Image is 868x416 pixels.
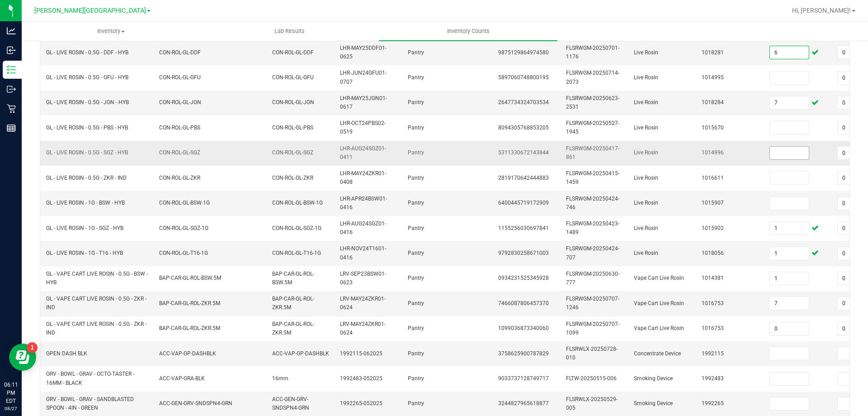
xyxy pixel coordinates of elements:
span: Live Rosin [634,250,658,256]
span: CON-ROL-GL-GFU [159,74,201,81]
span: LHR-MAY25DDF01-0625 [340,45,387,60]
span: GL - LIVE ROSIN - 1G - T16 - HYB [46,250,123,256]
span: Vape Cart Live Rosin [634,300,684,306]
span: 1992115 [702,350,724,357]
a: Inventory Counts [379,22,557,41]
span: CON-ROL-GL-SGZ-1G [159,225,208,231]
span: FLSRWGM-20250701-1176 [566,45,619,60]
span: BAP-CAR-GL-ROL-ZKR.5M [272,296,314,311]
span: LHR-AUG24SGZ01-0416 [340,220,386,235]
span: LHR-AUG24SGZ01-0411 [340,145,386,160]
span: ACC-VAP-GP-DASHBLK [272,350,329,357]
span: FLSRWGM-20250527-1945 [566,120,619,135]
span: FLSRWGM-20250423-1489 [566,220,619,235]
span: CON-ROL-GL-JGN [159,99,201,105]
span: BAP-CAR-GL-ROL-BSW.5M [159,275,221,281]
span: 16mm [272,375,288,382]
span: Inventory [22,27,200,35]
span: FLSRWGM-20250630-777 [566,271,619,286]
span: BAP-CAR-GL-ROL-BSW.5M [272,271,314,286]
p: 06:11 PM EDT [4,381,18,405]
inline-svg: Inventory [7,65,16,74]
span: CON-ROL-GL-PBS [159,124,200,131]
span: LRV-SEP23BSW01-0623 [340,271,386,286]
span: GL - VAPE CART LIVE ROSIN - 0.5G - ZKR - IND [46,296,146,311]
span: LRV-MAY24ZKR01-0624 [340,321,386,336]
span: Live Rosin [634,225,658,231]
span: GL - LIVE ROSIN - 0.5G - PBS - HYB [46,124,128,131]
a: Inventory [22,22,200,41]
span: GL - LIVE ROSIN - 0.5G - GFU - HYB [46,74,128,81]
span: CON-ROL-GL-ZKR [159,175,200,181]
span: Concentrate Device [634,350,681,357]
span: 1015902 [702,225,724,231]
span: Pantry [408,250,424,256]
span: LRV-MAY24ZKR01-0624 [340,296,386,311]
span: FLSRWLX-20250728-010 [566,346,618,361]
span: 1014995 [702,74,724,81]
span: Pantry [408,200,424,206]
span: 1015670 [702,124,724,131]
span: CON-ROL-GL-DDF [159,49,201,56]
span: Live Rosin [634,49,658,56]
span: CON-ROL-GL-SGZ [272,149,313,156]
span: 2647734324703534 [498,99,549,105]
span: 7466087806457370 [498,300,549,306]
span: GPEN DASH BLK [46,350,87,357]
span: Hi, [PERSON_NAME]! [792,7,851,14]
span: 1016611 [702,175,724,181]
span: LHR-OCT24PBS02-0519 [340,120,386,135]
inline-svg: Inbound [7,46,16,55]
span: FLSRWGM-20250424-746 [566,196,619,210]
span: FLSRWGM-20250707-1246 [566,296,619,311]
span: 9875129864974580 [498,49,549,56]
span: Vape Cart Live Rosin [634,325,684,331]
span: 1016753 [702,325,724,331]
span: FLTW-20250515-006 [566,375,617,382]
span: 1992115-062025 [340,350,382,357]
span: Pantry [408,275,424,281]
span: 1015907 [702,200,724,206]
span: Pantry [408,175,424,181]
span: Pantry [408,49,424,56]
span: Pantry [408,350,424,357]
span: GL - LIVE ROSIN - 0.5G - JGN - HYB [46,99,129,105]
span: 1992265-052025 [340,400,382,406]
span: GRV - BOWL - GRAV - OCTO-TASTER - 16MM - BLACK [46,371,134,386]
span: 1018284 [702,99,724,105]
span: 1992483-052025 [340,375,382,382]
span: ACC-VAP-GRA-BLK [159,375,205,382]
span: LHR-NOV24T1601-0416 [340,245,386,260]
span: Live Rosin [634,149,658,156]
span: CON-ROL-GL-ZKR [272,175,313,181]
span: CON-ROL-GL-T16-1G [272,250,321,256]
span: GL - LIVE ROSIN - 0.5G - DDF - HYB [46,49,128,56]
span: 1155256030697841 [498,225,549,231]
span: 9033737128749717 [498,375,549,382]
span: CON-ROL-GL-PBS [272,124,313,131]
span: GL - LIVE ROSIN - 1G - SGZ - HYB [46,225,123,231]
span: LHR-MAY24ZKR01-0408 [340,170,386,185]
span: BAP-CAR-GL-ROL-ZKR.5M [159,325,220,331]
span: Pantry [408,149,424,156]
span: LHR-JUN24GFU01-0707 [340,70,387,85]
span: 1992483 [702,375,724,382]
span: 1018056 [702,250,724,256]
span: BAP-CAR-GL-ROL-ZKR.5M [159,300,220,306]
span: Vape Cart Live Rosin [634,275,684,281]
iframe: Resource center [9,344,36,371]
span: CON-ROL-GL-BSW-1G [159,200,210,206]
span: FLSRWGM-20250714-2073 [566,70,619,85]
span: LHR-APR24BSW01-0416 [340,196,387,210]
span: FLSRWGM-20250707-1099 [566,321,619,336]
span: GL - LIVE ROSIN - 0.5G - SGZ - HYB [46,149,128,156]
span: Pantry [408,74,424,81]
span: GL - LIVE ROSIN - 1G - BSW - HYB [46,200,125,206]
span: Smoking Device [634,400,673,406]
span: GL - VAPE CART LIVE ROSIN - 0.5G - ZKR - IND [46,321,146,336]
span: Pantry [408,325,424,331]
span: CON-ROL-GL-T16-1G [159,250,208,256]
span: GL - LIVE ROSIN - 0.5G - ZKR - IND [46,175,127,181]
span: CON-ROL-GL-JGN [272,99,314,105]
span: 8094305768853205 [498,124,549,131]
